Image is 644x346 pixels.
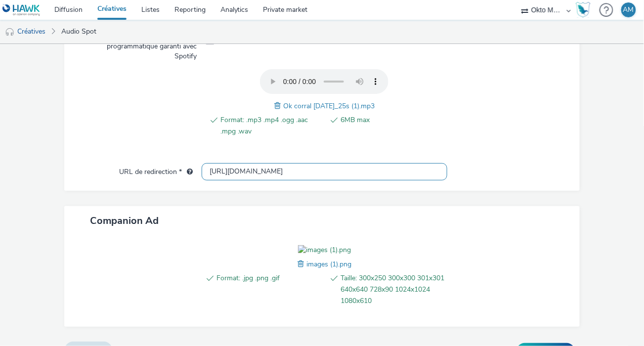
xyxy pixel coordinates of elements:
[341,272,447,306] span: Taille: 300x250 300x300 301x301 640x640 728x90 1024x1024 1080x610
[90,214,159,227] span: Companion Ad
[341,114,443,137] span: 6MB max
[56,20,101,43] a: Audio Spot
[623,2,634,17] div: AM
[220,114,323,137] span: Format: .mp3 .mp4 .ogg .aac .mpg .wav
[182,167,193,177] div: L'URL de redirection sera utilisée comme URL de validation avec certains SSP et ce sera l'URL de ...
[298,245,351,255] img: images (1).png
[5,27,15,37] img: audio
[115,163,197,177] label: URL de redirection *
[2,4,41,16] img: undefined Logo
[306,259,351,269] span: images (1).png
[576,2,595,18] a: Hawk Academy
[576,2,591,18] img: Hawk Academy
[202,163,447,180] input: url...
[216,272,323,306] span: Format: .jpg .png .gif
[283,101,375,111] span: Ok corral [DATE]_25s (1).mp3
